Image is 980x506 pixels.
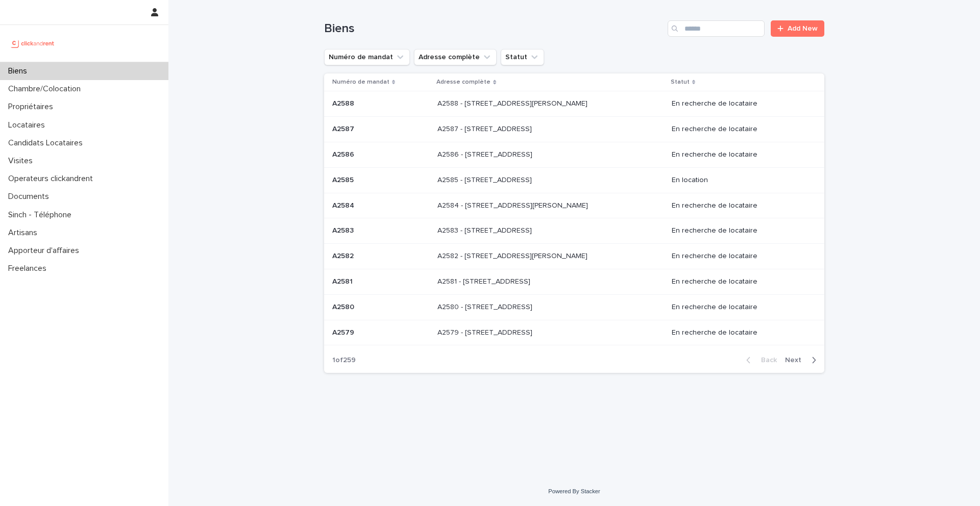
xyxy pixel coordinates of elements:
[4,228,45,238] p: Artisans
[788,25,818,32] span: Add New
[324,117,824,142] tr: A2587A2587 A2587 - [STREET_ADDRESS]A2587 - [STREET_ADDRESS] En recherche de locataire
[4,84,89,94] p: Chambre/Colocation
[324,91,824,117] tr: A2588A2588 A2588 - [STREET_ADDRESS][PERSON_NAME]A2588 - [STREET_ADDRESS][PERSON_NAME] En recherch...
[332,275,355,286] p: A2581
[738,356,781,365] button: Back
[8,33,58,54] img: UCB0brd3T0yccxBKYDjQ
[4,264,55,273] p: Freelances
[324,269,824,294] tr: A2581A2581 A2581 - [STREET_ADDRESS]A2581 - [STREET_ADDRESS] En recherche de locataire
[332,199,356,210] p: A2584
[324,167,824,193] tr: A2585A2585 A2585 - [STREET_ADDRESS]A2585 - [STREET_ADDRESS] En location
[4,156,41,166] p: Visites
[4,102,61,112] p: Propriétaires
[672,303,808,312] p: En recherche de locataire
[4,246,87,256] p: Apporteur d'affaires
[324,49,410,65] button: Numéro de mandat
[672,277,808,286] p: En recherche de locataire
[332,326,356,337] p: A2579
[672,328,808,337] p: En recherche de locataire
[771,20,824,37] a: Add New
[324,244,824,269] tr: A2582A2582 A2582 - [STREET_ADDRESS][PERSON_NAME]A2582 - [STREET_ADDRESS][PERSON_NAME] En recherch...
[4,120,53,130] p: Locataires
[324,294,824,320] tr: A2580A2580 A2580 - [STREET_ADDRESS]A2580 - [STREET_ADDRESS] En recherche de locataire
[324,142,824,167] tr: A2586A2586 A2586 - [STREET_ADDRESS]A2586 - [STREET_ADDRESS] En recherche de locataire
[437,174,534,185] p: A2585 - [STREET_ADDRESS]
[332,250,356,261] p: A2582
[437,199,590,210] p: A2584 - 79 Avenue du Général de Gaulle, Champigny sur Marne 94500
[4,210,80,220] p: Sinch - Téléphone
[4,138,91,148] p: Candidats Locataires
[437,123,534,134] p: A2587 - [STREET_ADDRESS]
[324,21,664,36] h1: Biens
[437,301,534,312] p: A2580 - [STREET_ADDRESS]
[4,174,101,184] p: Operateurs clickandrent
[4,192,57,201] p: Documents
[671,77,690,88] p: Statut
[324,218,824,244] tr: A2583A2583 A2583 - [STREET_ADDRESS]A2583 - [STREET_ADDRESS] En recherche de locataire
[668,20,765,37] input: Search
[4,66,35,76] p: Biens
[672,176,808,185] p: En location
[755,357,777,364] span: Back
[548,488,600,494] a: Powered By Stacker
[332,148,356,159] p: A2586
[672,99,808,108] p: En recherche de locataire
[672,150,808,159] p: En recherche de locataire
[437,97,590,108] p: A2588 - [STREET_ADDRESS][PERSON_NAME]
[332,174,356,185] p: A2585
[501,49,544,65] button: Statut
[781,356,824,365] button: Next
[672,125,808,134] p: En recherche de locataire
[332,301,356,312] p: A2580
[332,224,356,235] p: A2583
[785,357,807,364] span: Next
[436,77,491,88] p: Adresse complète
[437,148,534,159] p: A2586 - [STREET_ADDRESS]
[672,201,808,210] p: En recherche de locataire
[437,224,534,235] p: A2583 - 79 Avenue du Général de Gaulle, Champigny sur Marne 94500
[332,77,389,88] p: Numéro de mandat
[324,348,364,373] p: 1 of 259
[324,320,824,345] tr: A2579A2579 A2579 - [STREET_ADDRESS]A2579 - [STREET_ADDRESS] En recherche de locataire
[437,326,534,337] p: A2579 - [STREET_ADDRESS]
[332,123,356,134] p: A2587
[437,275,532,286] p: A2581 - [STREET_ADDRESS]
[672,226,808,235] p: En recherche de locataire
[324,193,824,218] tr: A2584A2584 A2584 - [STREET_ADDRESS][PERSON_NAME]A2584 - [STREET_ADDRESS][PERSON_NAME] En recherch...
[414,49,497,65] button: Adresse complète
[437,250,590,261] p: A2582 - 12 avenue Charles VII, Saint-Maur-des-Fossés 94100
[332,97,356,108] p: A2588
[672,252,808,261] p: En recherche de locataire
